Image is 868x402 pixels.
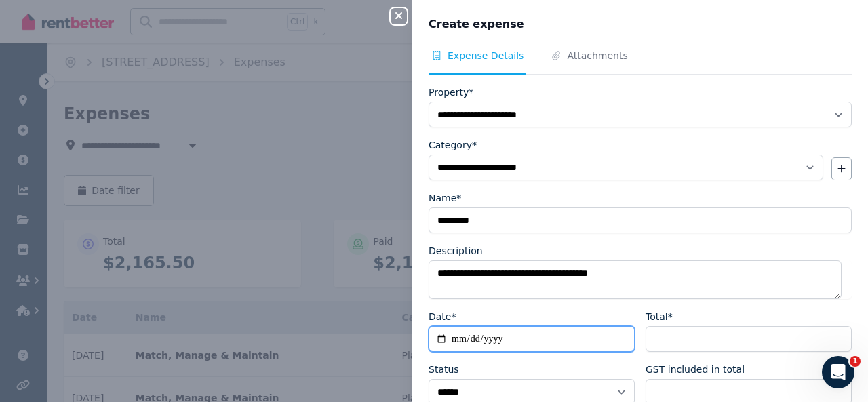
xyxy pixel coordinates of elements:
[646,363,745,376] label: GST included in total
[429,244,483,258] label: Description
[448,49,524,62] span: Expense Details
[567,49,627,62] span: Attachments
[850,356,861,367] span: 1
[646,310,673,323] label: Total*
[429,16,524,33] span: Create expense
[822,356,854,388] iframe: Intercom live chat
[429,85,473,99] label: Property*
[429,363,459,376] label: Status
[429,191,461,205] label: Name*
[429,310,456,323] label: Date*
[429,138,477,152] label: Category*
[429,49,852,75] nav: Tabs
